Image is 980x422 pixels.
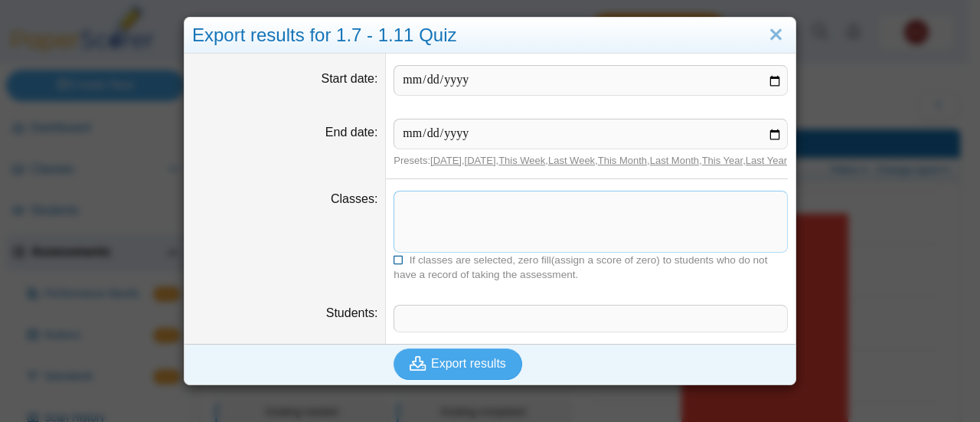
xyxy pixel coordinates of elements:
a: Last Week [548,155,595,166]
a: [DATE] [430,155,462,166]
div: Export results for 1.7 - 1.11 Quiz [185,18,795,54]
a: Last Year [746,155,787,166]
label: Start date [322,72,378,85]
span: Export results [431,357,506,370]
a: This Month [598,155,647,166]
a: This Week [498,155,545,166]
tags: ​ [394,191,788,253]
label: End date [325,126,378,139]
tags: ​ [394,305,788,332]
button: Export results [394,348,522,379]
label: Students [326,306,378,319]
a: Close [764,22,788,48]
a: This Year [702,155,743,166]
label: Classes [331,192,377,205]
a: Last Month [650,155,699,166]
span: If classes are selected, zero fill(assign a score of zero) to students who do not have a record o... [394,254,767,280]
div: Presets: , , , , , , , [394,154,788,168]
a: [DATE] [465,155,496,166]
